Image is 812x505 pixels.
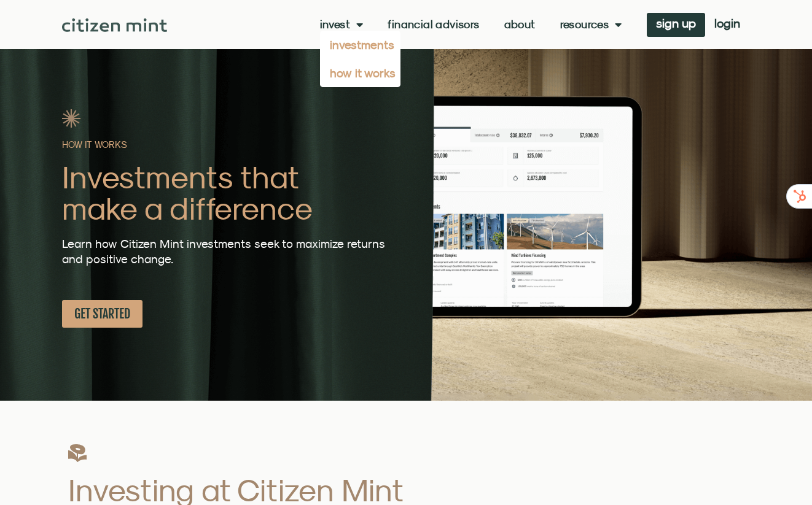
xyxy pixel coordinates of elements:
[320,18,364,31] a: Invest
[320,18,622,31] nav: Menu
[62,237,385,266] span: Learn how Citizen Mint investments seek to maximize returns and positive change.
[714,19,740,28] span: login
[320,59,400,87] a: how it works
[705,13,749,37] a: login
[388,18,479,31] a: Financial Advisors
[74,306,130,322] span: GET STARTED
[68,444,87,462] img: flower1_DG
[560,18,622,31] a: Resources
[647,13,705,37] a: sign up
[656,19,696,28] span: sign up
[62,140,395,149] h2: HOW IT WORKS
[62,161,395,224] h2: Investments that make a difference
[320,31,400,59] a: investments
[320,31,400,87] ul: Invest
[62,18,167,32] img: Citizen Mint
[504,18,536,31] a: About
[62,300,142,328] a: GET STARTED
